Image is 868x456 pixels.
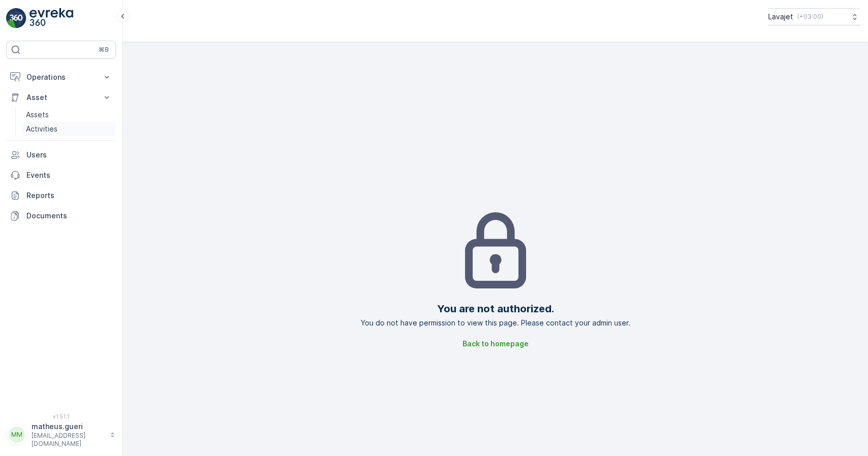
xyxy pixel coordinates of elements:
[9,427,25,443] div: MM
[6,67,116,87] button: Operations
[26,170,112,180] p: Events
[32,432,105,448] p: [EMAIL_ADDRESS][DOMAIN_NAME]
[26,211,112,221] p: Documents
[30,8,73,28] img: logo_light-DOdMpM7g.png
[768,8,860,25] button: Lavajet(+03:00)
[22,122,116,136] a: Activities
[797,13,823,21] p: ( +03:00 )
[26,92,96,103] p: Asset
[6,145,116,165] a: Users
[6,421,116,448] button: MMmatheus.gueri[EMAIL_ADDRESS][DOMAIN_NAME]
[32,421,105,432] p: matheus.gueri
[6,206,116,226] a: Documents
[6,185,116,206] a: Reports
[768,12,793,22] p: Lavajet
[6,165,116,185] a: Events
[6,87,116,108] button: Asset
[462,339,529,349] p: Back to homepage
[456,336,535,352] button: Back to homepage
[361,318,630,328] p: You do not have permission to view this page. Please contact your admin user.
[6,413,116,419] span: v 1.51.1
[26,150,112,160] p: Users
[26,72,96,82] p: Operations
[437,301,554,316] h2: You are not authorized.
[99,46,109,54] p: ⌘B
[6,8,26,28] img: logo
[26,110,49,120] p: Assets
[26,190,112,201] p: Reports
[22,108,116,122] a: Assets
[26,124,57,134] p: Activities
